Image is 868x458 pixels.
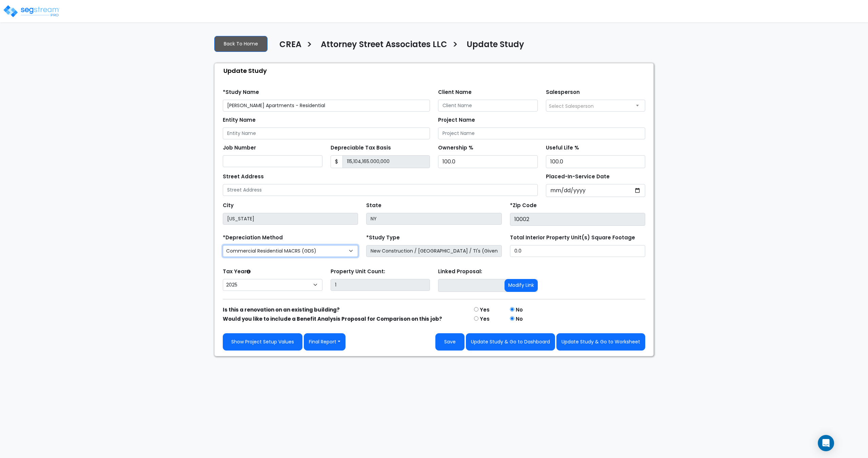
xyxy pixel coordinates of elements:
[223,144,256,152] label: Job Number
[223,127,430,139] input: Entity Name
[510,234,635,242] label: Total Interior Property Unit(s) Square Footage
[307,39,312,52] h3: >
[279,40,301,51] h4: CREA
[467,40,524,51] h4: Update Study
[218,63,653,78] div: Update Study
[466,333,555,351] button: Update Study & Go to Dashboard
[223,202,234,210] label: City
[516,306,523,314] label: No
[316,40,447,54] a: Attorney Street Associates LLC
[516,315,523,323] label: No
[331,155,343,168] span: $
[331,279,430,291] input: Building Count
[223,116,256,124] label: Entity Name
[304,333,346,351] button: Final Report
[818,435,834,451] div: Open Intercom Messenger
[331,144,391,152] label: Depreciable Tax Basis
[480,315,490,323] label: Yes
[3,4,60,18] img: logo_pro_r.png
[438,144,473,152] label: Ownership %
[510,202,537,210] label: *Zip Code
[461,40,524,54] a: Update Study
[549,103,594,109] span: Select Salesperson
[366,202,381,210] label: State
[223,100,430,112] input: Study Name
[438,155,538,168] input: Ownership
[556,333,645,351] button: Update Study & Go to Worksheet
[223,268,251,276] label: Tax Year
[438,127,645,139] input: Project Name
[546,173,610,181] label: Placed-In-Service Date
[546,155,646,168] input: Depreciation
[438,116,475,124] label: Project Name
[274,40,301,54] a: CREA
[331,268,385,276] label: Property Unit Count:
[223,234,283,242] label: *Depreciation Method
[223,306,340,313] strong: Is this a renovation on an existing building?
[510,213,645,226] input: Zip Code
[438,268,482,276] label: Linked Proposal:
[223,173,264,181] label: Street Address
[480,306,490,314] label: Yes
[435,333,465,351] button: Save
[214,36,268,52] a: Back To Home
[505,279,538,292] button: Modify Link
[438,88,472,96] label: Client Name
[546,144,579,152] label: Useful Life %
[510,245,645,257] input: total square foot
[321,40,447,51] h4: Attorney Street Associates LLC
[223,184,538,196] input: Street Address
[546,88,580,96] label: Salesperson
[223,88,259,96] label: *Study Name
[342,155,430,168] input: 0.00
[223,315,442,322] strong: Would you like to include a Benefit Analysis Proposal for Comparison on this job?
[223,333,302,351] a: Show Project Setup Values
[438,100,538,112] input: Client Name
[366,234,400,242] label: *Study Type
[452,39,458,52] h3: >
